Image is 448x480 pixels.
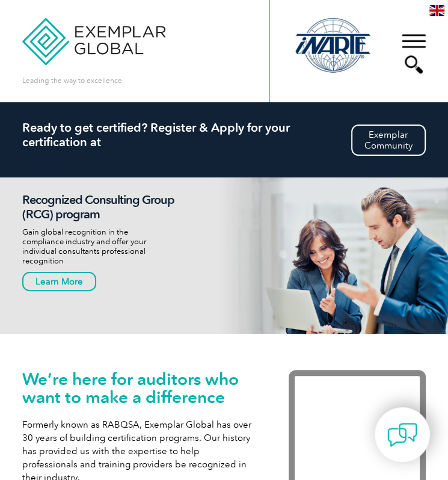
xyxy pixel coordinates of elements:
[22,272,96,291] a: Learn More
[429,5,444,16] img: en
[22,74,122,87] p: Leading the way to excellence
[351,125,426,156] a: ExemplarCommunity
[22,370,252,406] h1: We’re here for auditors who want to make a difference
[387,420,417,450] img: contact-chat.png
[22,120,426,149] h2: Ready to get certified? Register & Apply for your certification at
[22,227,181,266] p: Gain global recognition in the compliance industry and offer your individual consultants professi...
[22,192,181,221] h2: Recognized Consulting Group (RCG) program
